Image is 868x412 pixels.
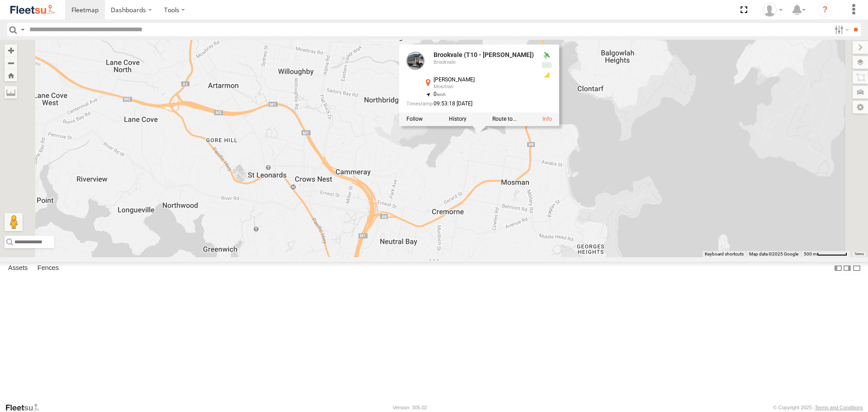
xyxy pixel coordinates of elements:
div: Brookvale (T10 - [PERSON_NAME]) [434,52,534,59]
label: Dock Summary Table to the Left [834,262,843,275]
div: Version: 305.02 [393,405,427,410]
label: Map Settings [853,101,868,114]
a: Terms [854,252,864,256]
div: Date/time of location update [406,101,534,107]
label: Measure [5,86,17,99]
label: Route To Location [492,116,517,123]
button: Map scale: 500 m per 63 pixels [801,251,850,257]
div: Lachlan Holmes [759,3,786,17]
label: View Asset History [449,116,467,123]
div: GSM Signal = 3 [541,71,552,79]
div: No voltage information received from this device. [541,62,552,69]
button: Keyboard shortcuts [705,251,744,257]
span: 0 [434,91,446,97]
label: Assets [4,262,32,275]
span: Map data ©2025 Google [749,251,798,256]
span: 500 m [804,251,817,256]
a: View Asset Details [542,116,552,123]
a: Visit our Website [5,403,47,412]
div: © Copyright 2025 - [773,405,863,410]
label: Dock Summary Table to the Right [843,262,852,275]
button: Zoom in [5,44,17,57]
label: Hide Summary Table [852,262,861,275]
i: ? [818,3,832,17]
div: Mosman [434,84,534,90]
button: Zoom Home [5,69,17,81]
div: Brookvale [434,60,534,66]
label: Search Filter Options [831,23,850,36]
label: Realtime tracking of Asset [406,116,423,123]
div: Valid GPS Fix [541,52,552,59]
button: Zoom out [5,57,17,69]
img: fleetsu-logo-horizontal.svg [9,4,56,16]
label: Search Query [19,23,26,36]
div: [PERSON_NAME] [434,77,534,83]
label: Fences [33,262,63,275]
button: Drag Pegman onto the map to open Street View [5,213,23,231]
a: Terms and Conditions [815,405,863,410]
